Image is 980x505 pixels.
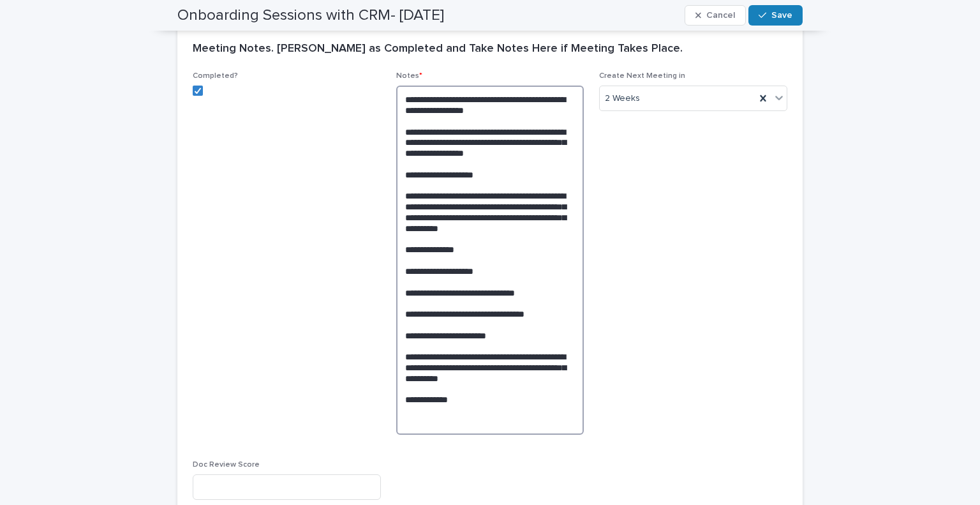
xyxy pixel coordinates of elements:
[599,72,685,80] span: Create Next Meeting in
[193,461,260,469] span: Doc Review Score
[706,11,735,20] span: Cancel
[748,5,803,26] button: Save
[193,72,238,80] span: Completed?
[193,42,683,56] h2: Meeting Notes. [PERSON_NAME] as Completed and Take Notes Here if Meeting Takes Place.
[396,72,422,80] span: Notes
[177,6,444,25] h2: Onboarding Sessions with CRM- [DATE]
[605,92,640,105] span: 2 Weeks
[685,5,746,26] button: Cancel
[771,11,792,20] span: Save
